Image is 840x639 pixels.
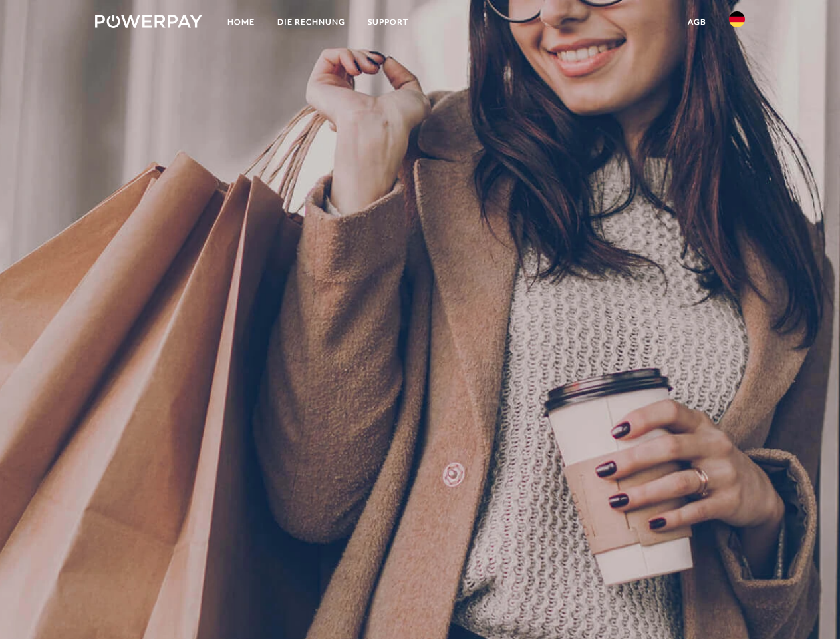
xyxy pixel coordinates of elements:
[676,10,718,34] a: agb
[216,10,266,34] a: Home
[356,10,420,34] a: SUPPORT
[729,11,745,27] img: de
[266,10,356,34] a: DIE RECHNUNG
[95,15,202,28] img: logo-powerpay-white.svg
